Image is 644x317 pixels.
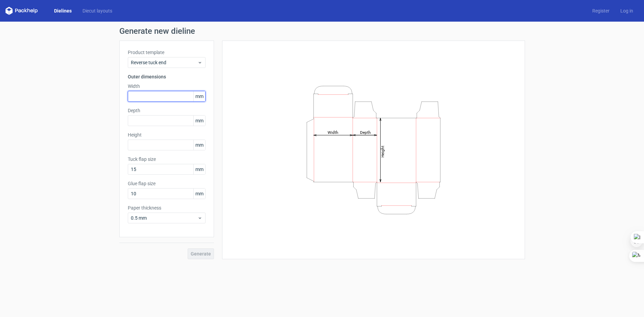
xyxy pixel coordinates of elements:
label: Paper thickness [128,204,206,211]
label: Glue flap size [128,180,206,187]
h3: Outer dimensions [128,73,206,80]
a: Dielines [49,7,77,14]
tspan: Width [327,130,338,135]
label: Product template [128,49,206,56]
tspan: Depth [360,130,371,135]
tspan: Height [380,145,385,157]
label: Height [128,131,206,138]
span: mm [193,164,205,174]
span: mm [193,116,205,126]
span: Reverse tuck end [131,59,197,66]
a: Diecut layouts [77,7,118,14]
a: Register [587,7,615,14]
span: mm [193,140,205,150]
h1: Generate new dieline [119,27,525,35]
span: 0.5 mm [131,215,197,221]
label: Width [128,83,206,90]
a: Log in [615,7,639,14]
label: Tuck flap size [128,156,206,163]
label: Depth [128,107,206,114]
span: mm [193,189,205,199]
span: mm [193,91,205,101]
